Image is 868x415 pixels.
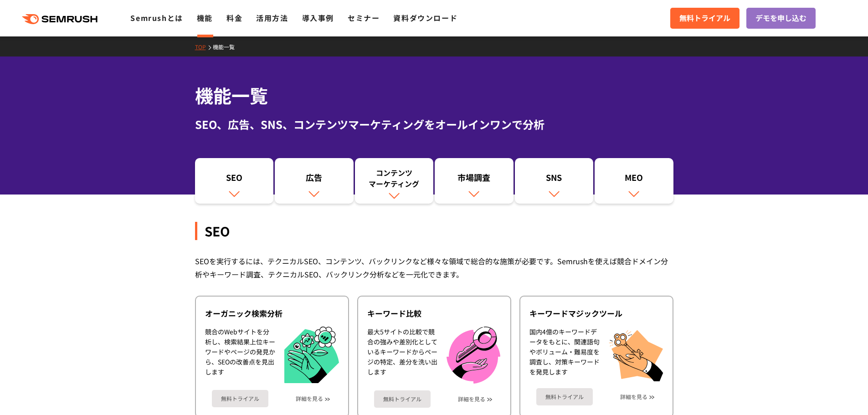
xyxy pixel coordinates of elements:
[197,12,213,23] a: 機能
[755,12,806,24] span: デモを申し込む
[746,8,816,29] a: デモを申し込む
[367,327,437,384] div: 最大5サイトの比較で競合の強みや差別化としているキーワードからページの特定、差分を洗い出します
[279,172,349,187] div: 広告
[195,82,673,109] h1: 機能一覧
[599,172,669,187] div: MEO
[374,390,431,408] a: 無料トライアル
[130,12,183,23] a: Semrushとは
[213,43,241,51] a: 機能一覧
[296,395,323,402] a: 詳細を見る
[195,43,213,51] a: TOP
[529,327,600,381] div: 国内4億のキーワードデータをもとに、関連語句やボリューム・難易度を調査し、対策キーワードを発見します
[205,327,275,384] div: 競合のWebサイトを分析し、検索結果上位キーワードやページの発見から、SEOの改善点を見出します
[205,308,339,319] div: オーガニック検索分析
[275,158,354,204] a: 広告
[536,388,593,405] a: 無料トライアル
[435,158,514,204] a: 市場調査
[367,308,501,319] div: キーワード比較
[595,158,673,204] a: MEO
[670,8,740,29] a: 無料トライアル
[620,394,647,400] a: 詳細を見る
[529,308,663,319] div: キーワードマジックツール
[679,12,730,24] span: 無料トライアル
[360,167,429,189] div: コンテンツ マーケティング
[256,12,288,23] a: 活用方法
[348,12,380,23] a: セミナー
[439,172,509,187] div: 市場調査
[284,327,339,384] img: オーガニック検索分析
[609,327,663,381] img: キーワードマジックツール
[458,396,485,402] a: 詳細を見る
[195,222,673,240] div: SEO
[200,172,269,187] div: SEO
[195,158,274,204] a: SEO
[302,12,334,23] a: 導入事例
[515,158,594,204] a: SNS
[355,158,434,204] a: コンテンツマーケティング
[195,116,673,133] div: SEO、広告、SNS、コンテンツマーケティングをオールインワンで分析
[519,172,589,187] div: SNS
[447,327,500,384] img: キーワード比較
[393,12,457,23] a: 資料ダウンロード
[212,390,268,407] a: 無料トライアル
[226,12,242,23] a: 料金
[195,255,673,281] div: SEOを実行するには、テクニカルSEO、コンテンツ、バックリンクなど様々な領域で総合的な施策が必要です。Semrushを使えば競合ドメイン分析やキーワード調査、テクニカルSEO、バックリンク分析...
